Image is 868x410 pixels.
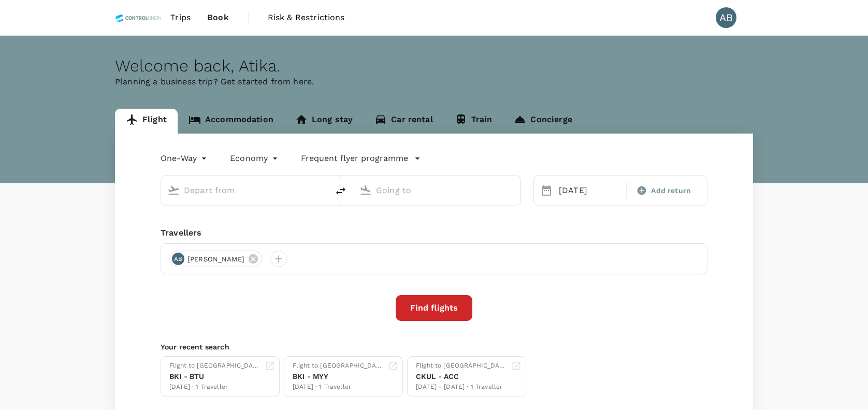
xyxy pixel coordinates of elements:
button: Open [513,189,515,191]
div: Flight to [GEOGRAPHIC_DATA] [416,361,507,371]
span: Trips [170,11,191,24]
div: Travellers [161,227,707,239]
div: [DATE] · 1 Traveller [293,382,384,392]
div: Welcome back , Atika . [115,56,753,76]
button: Frequent flyer programme [301,152,421,165]
a: Train [444,109,503,134]
div: One-Way [161,150,209,167]
div: Economy [230,150,280,167]
a: Flight [115,109,178,134]
button: Open [321,189,323,191]
a: Long stay [284,109,364,134]
span: Add return [651,185,691,196]
div: AB [716,7,736,28]
div: [DATE] [555,180,624,201]
a: Car rental [364,109,444,134]
p: Frequent flyer programme [301,152,408,165]
div: AB[PERSON_NAME] [169,251,262,267]
div: Flight to [GEOGRAPHIC_DATA] [293,361,384,371]
button: delete [328,179,353,203]
a: Accommodation [178,109,284,134]
div: Flight to [GEOGRAPHIC_DATA] [169,361,261,371]
input: Going to [376,182,499,198]
p: Planning a business trip? Get started from here. [115,76,753,88]
div: [DATE] · 1 Traveller [169,382,261,392]
img: Control Union Malaysia Sdn. Bhd. [115,6,162,29]
p: Your recent search [161,342,707,352]
span: [PERSON_NAME] [181,254,251,265]
span: Risk & Restrictions [268,11,345,24]
div: BKI - MYY [293,371,384,382]
button: Find flights [396,295,472,321]
div: [DATE] - [DATE] · 1 Traveller [416,382,507,392]
div: AB [172,253,184,265]
input: Depart from [184,182,307,198]
div: BKI - BTU [169,371,261,382]
a: Concierge [503,109,583,134]
span: Book [207,11,229,24]
div: CKUL - ACC [416,371,507,382]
